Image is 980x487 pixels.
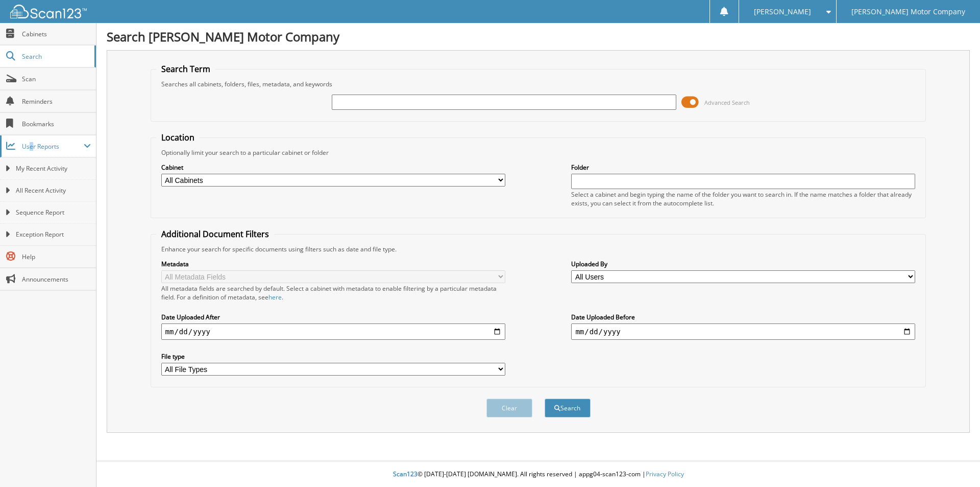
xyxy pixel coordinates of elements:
[107,28,970,45] h1: Search [PERSON_NAME] Motor Company
[22,97,91,106] span: Reminders
[571,163,915,172] label: Folder
[156,132,200,143] legend: Location
[22,120,91,128] span: Bookmarks
[393,470,418,478] span: Scan123
[161,313,505,321] label: Date Uploaded After
[156,228,274,240] legend: Additional Document Filters
[161,163,505,172] label: Cabinet
[22,252,91,261] span: Help
[646,470,684,478] a: Privacy Policy
[704,99,750,106] span: Advanced Search
[571,323,915,340] input: end
[851,9,965,15] span: [PERSON_NAME] Motor Company
[161,323,505,340] input: start
[571,260,915,268] label: Uploaded By
[754,9,811,15] span: [PERSON_NAME]
[571,190,915,207] div: Select a cabinet and begin typing the name of the folder you want to search in. If the name match...
[929,438,980,487] iframe: Chat Widget
[161,284,505,302] div: All metadata fields are searched by default. Select a cabinet with metadata to enable filtering b...
[156,148,921,157] div: Optionally limit your search to a particular cabinet or folder
[16,186,91,195] span: All Recent Activity
[268,293,282,302] a: here
[22,275,91,284] span: Announcements
[486,399,532,418] button: Clear
[16,230,91,239] span: Exception Report
[571,313,915,321] label: Date Uploaded Before
[161,260,505,268] label: Metadata
[16,208,91,217] span: Sequence Report
[22,52,89,61] span: Search
[545,399,591,418] button: Search
[156,245,921,253] div: Enhance your search for specific documents using filters such as date and file type.
[156,80,921,88] div: Searches all cabinets, folders, files, metadata, and keywords
[22,142,84,151] span: User Reports
[22,30,91,38] span: Cabinets
[156,63,215,75] legend: Search Term
[22,75,91,83] span: Scan
[16,164,91,173] span: My Recent Activity
[161,352,505,361] label: File type
[10,5,87,18] img: scan123-logo-white.svg
[96,462,980,487] div: © [DATE]-[DATE] [DOMAIN_NAME]. All rights reserved | appg04-scan123-com |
